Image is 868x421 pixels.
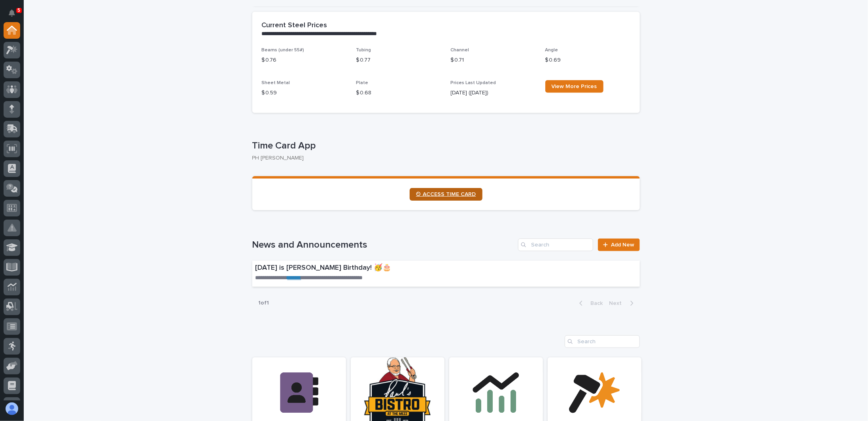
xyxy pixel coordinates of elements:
[356,89,441,97] p: $ 0.68
[356,56,441,64] p: $ 0.77
[252,155,634,162] p: PH [PERSON_NAME]
[611,242,635,248] span: Add New
[4,5,20,21] button: Notifications
[609,301,627,306] span: Next
[17,8,20,13] p: 5
[545,56,630,64] p: $ 0.69
[416,192,476,197] span: ⏲ ACCESS TIME CARD
[552,84,597,89] span: View More Prices
[262,48,304,53] span: Beams (under 55#)
[262,21,327,30] h2: Current Steel Prices
[451,81,496,85] span: Prices Last Updated
[565,335,640,348] input: Search
[262,56,347,64] p: $ 0.76
[356,48,371,53] span: Tubing
[410,188,482,201] a: ⏲ ACCESS TIME CARD
[262,81,290,85] span: Sheet Metal
[598,239,639,251] a: Add New
[255,264,527,273] p: [DATE] is [PERSON_NAME] Birthday! 🥳🎂
[262,89,347,97] p: $ 0.59
[252,293,276,313] p: 1 of 1
[518,239,593,251] input: Search
[545,48,558,53] span: Angle
[10,9,20,22] div: Notifications5
[252,140,637,152] p: Time Card App
[451,89,536,97] p: [DATE] ([DATE])
[356,81,369,85] span: Plate
[252,239,515,251] h1: News and Announcements
[4,400,20,417] button: users-avatar
[451,56,536,64] p: $ 0.71
[545,80,603,93] a: View More Prices
[573,300,606,307] button: Back
[451,48,469,53] span: Channel
[606,300,640,307] button: Next
[586,301,603,306] span: Back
